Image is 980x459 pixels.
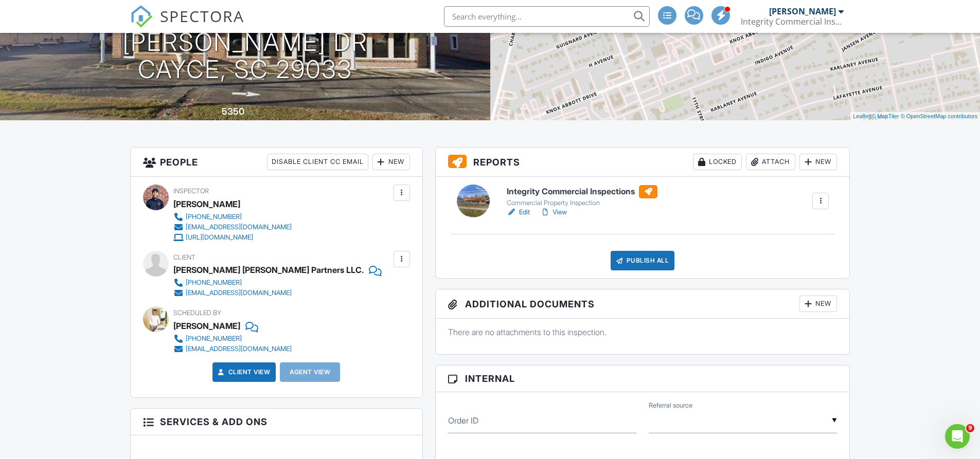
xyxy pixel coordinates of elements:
[186,279,242,287] div: [PHONE_NUMBER]
[173,212,292,222] a: [PHONE_NUMBER]
[186,213,242,221] div: [PHONE_NUMBER]
[448,326,838,338] p: There are no attachments to this inspection.
[444,6,650,27] input: Search everything...
[741,16,844,27] div: Integrity Commercial Inspections LLC
[436,365,850,392] h3: Internal
[173,196,240,212] div: [PERSON_NAME]
[507,185,657,208] a: Integrity Commercial Inspections Commercial Property Inspection
[966,424,974,432] span: 9
[611,251,675,270] div: Publish All
[16,2,474,83] h1: 936 [PERSON_NAME] [PERSON_NAME] Dr Cayce, SC 29033
[186,345,292,353] div: [EMAIL_ADDRESS][DOMAIN_NAME]
[186,289,292,297] div: [EMAIL_ADDRESS][DOMAIN_NAME]
[131,148,422,177] h3: People
[448,415,478,426] label: Order ID
[507,199,657,207] div: Commercial Property Inspection
[173,187,209,195] span: Inspector
[246,108,260,116] span: sq. ft.
[871,113,899,119] a: © MapTiler
[436,148,850,177] h3: Reports
[173,318,240,334] div: [PERSON_NAME]
[901,113,977,119] a: © OpenStreetMap contributors
[693,154,742,170] div: Locked
[130,14,244,35] a: SPECTORA
[799,154,837,170] div: New
[173,278,373,288] a: [PHONE_NUMBER]
[186,223,292,231] div: [EMAIL_ADDRESS][DOMAIN_NAME]
[173,344,292,354] a: [EMAIL_ADDRESS][DOMAIN_NAME]
[173,253,195,261] span: Client
[850,112,980,121] div: |
[160,5,244,27] span: SPECTORA
[186,335,242,343] div: [PHONE_NUMBER]
[173,262,364,278] div: [PERSON_NAME] [PERSON_NAME] Partners LLC.
[173,222,292,232] a: [EMAIL_ADDRESS][DOMAIN_NAME]
[173,334,292,344] a: [PHONE_NUMBER]
[799,296,837,312] div: New
[267,154,368,170] div: Disable Client CC Email
[131,409,422,435] h3: Services & Add ons
[372,154,410,170] div: New
[222,106,244,117] div: 5350
[945,424,970,449] iframe: Intercom live chat
[769,6,836,16] div: [PERSON_NAME]
[173,232,292,243] a: [URL][DOMAIN_NAME]
[507,185,657,198] h6: Integrity Commercial Inspections
[853,113,870,119] a: Leaflet
[130,5,153,28] img: The Best Home Inspection Software - Spectora
[649,401,692,410] label: Referral source
[746,154,795,170] div: Attach
[507,207,530,217] a: Edit
[216,367,271,377] a: Client View
[173,309,221,317] span: Scheduled By
[186,233,253,242] div: [URL][DOMAIN_NAME]
[540,207,567,217] a: View
[436,289,850,319] h3: Additional Documents
[173,288,373,298] a: [EMAIL_ADDRESS][DOMAIN_NAME]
